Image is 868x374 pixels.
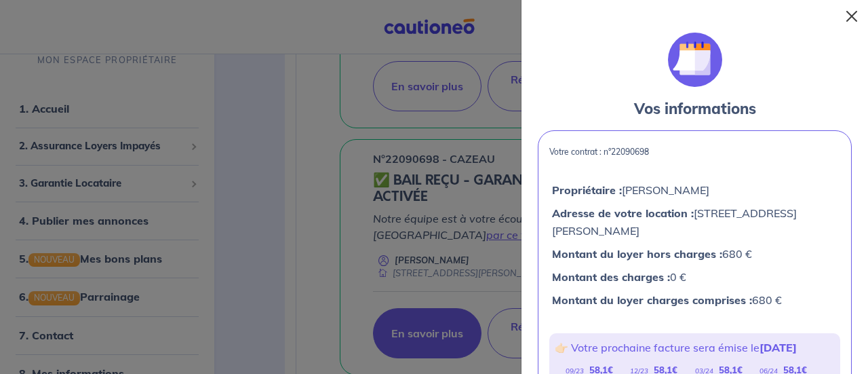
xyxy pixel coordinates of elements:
[759,341,797,354] strong: [DATE]
[552,291,837,309] p: 680 €
[668,33,722,87] img: illu_calendar.svg
[552,268,837,286] p: 0 €
[552,204,837,240] p: [STREET_ADDRESS][PERSON_NAME]
[552,183,622,197] strong: Propriétaire :
[841,5,863,27] button: Close
[552,206,694,220] strong: Adresse de votre location :
[552,293,752,307] strong: Montant du loyer charges comprises :
[555,339,835,356] p: 👉🏻 Votre prochaine facture sera émise le
[552,270,670,284] strong: Montant des charges :
[634,99,756,118] strong: Vos informations
[552,181,837,199] p: [PERSON_NAME]
[549,147,840,157] p: Votre contrat : n°22090698
[552,247,722,261] strong: Montant du loyer hors charges :
[552,245,837,263] p: 680 €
